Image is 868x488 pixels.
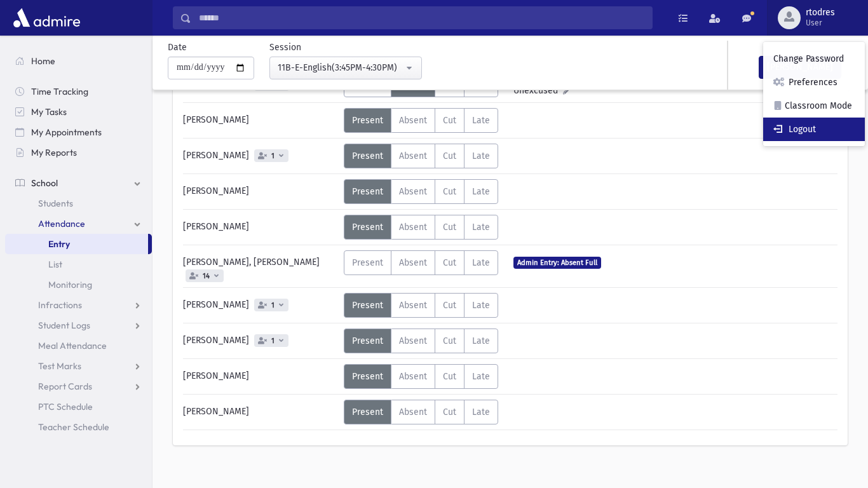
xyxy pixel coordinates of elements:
[31,55,55,67] span: Home
[38,340,107,351] span: Meal Attendance
[5,315,152,335] a: Student Logs
[344,329,498,353] div: AttTypes
[5,193,152,213] a: Students
[5,335,152,356] a: Meal Attendance
[472,371,490,382] span: Late
[48,259,62,270] span: List
[344,364,498,389] div: AttTypes
[269,301,277,309] span: 1
[443,335,456,346] span: Cut
[352,115,383,126] span: Present
[5,274,152,295] a: Monitoring
[177,293,344,318] div: [PERSON_NAME]
[443,407,456,417] span: Cut
[399,407,427,417] span: Absent
[38,401,93,412] span: PTC Schedule
[5,356,152,376] a: Test Marks
[38,299,82,311] span: Infractions
[344,215,498,240] div: AttTypes
[31,147,77,158] span: My Reports
[5,396,152,417] a: PTC Schedule
[443,151,456,161] span: Cut
[806,18,835,28] span: User
[31,126,102,138] span: My Appointments
[5,51,152,71] a: Home
[38,198,73,209] span: Students
[399,300,427,311] span: Absent
[352,407,383,417] span: Present
[31,106,67,118] span: My Tasks
[763,47,865,71] a: Change Password
[38,218,85,229] span: Attendance
[352,257,383,268] span: Present
[177,179,344,204] div: [PERSON_NAME]
[177,215,344,240] div: [PERSON_NAME]
[759,56,841,79] button: [PERSON_NAME]
[31,177,58,189] span: School
[191,6,652,29] input: Search
[443,115,456,126] span: Cut
[177,250,344,282] div: [PERSON_NAME], [PERSON_NAME]
[5,213,152,234] a: Attendance
[763,71,865,94] a: Preferences
[399,257,427,268] span: Absent
[5,417,152,437] a: Teacher Schedule
[763,94,865,118] a: Classroom Mode
[177,329,344,353] div: [PERSON_NAME]
[472,115,490,126] span: Late
[513,84,563,97] span: Unexcused
[344,179,498,204] div: AttTypes
[399,222,427,233] span: Absent
[399,371,427,382] span: Absent
[38,421,109,433] span: Teacher Schedule
[344,144,498,168] div: AttTypes
[5,295,152,315] a: Infractions
[443,222,456,233] span: Cut
[269,337,277,345] span: 1
[352,300,383,311] span: Present
[344,293,498,318] div: AttTypes
[472,407,490,417] span: Late
[443,300,456,311] span: Cut
[269,57,422,79] button: 11B-E-English(3:45PM-4:30PM)
[352,371,383,382] span: Present
[472,335,490,346] span: Late
[352,335,383,346] span: Present
[443,186,456,197] span: Cut
[806,8,835,18] span: rtodres
[38,320,90,331] span: Student Logs
[177,400,344,424] div: [PERSON_NAME]
[177,108,344,133] div: [PERSON_NAME]
[48,279,92,290] span: Monitoring
[763,118,865,141] a: Logout
[269,41,301,54] label: Session
[269,152,277,160] span: 1
[352,222,383,233] span: Present
[5,376,152,396] a: Report Cards
[472,186,490,197] span: Late
[5,102,152,122] a: My Tasks
[200,272,212,280] span: 14
[5,254,152,274] a: List
[168,41,187,54] label: Date
[472,300,490,311] span: Late
[38,381,92,392] span: Report Cards
[399,186,427,197] span: Absent
[5,142,152,163] a: My Reports
[48,238,70,250] span: Entry
[38,360,81,372] span: Test Marks
[31,86,88,97] span: Time Tracking
[352,186,383,197] span: Present
[177,364,344,389] div: [PERSON_NAME]
[5,234,148,254] a: Entry
[5,173,152,193] a: School
[399,151,427,161] span: Absent
[278,61,403,74] div: 11B-E-English(3:45PM-4:30PM)
[344,400,498,424] div: AttTypes
[472,151,490,161] span: Late
[177,144,344,168] div: [PERSON_NAME]
[443,257,456,268] span: Cut
[352,151,383,161] span: Present
[5,81,152,102] a: Time Tracking
[344,250,498,275] div: AttTypes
